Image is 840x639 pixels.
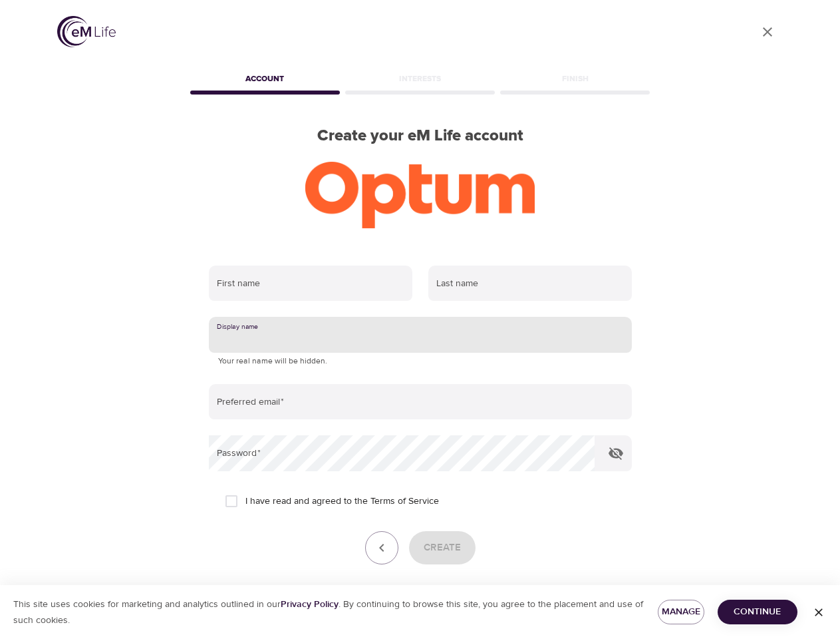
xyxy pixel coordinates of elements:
a: close [752,16,783,48]
h2: Create your eM Life account [188,126,653,146]
button: Continue [718,600,797,624]
p: Your real name will be hidden. [218,355,623,368]
a: Privacy Policy [281,598,339,610]
span: I have read and agreed to the [245,495,439,509]
img: logo [57,16,116,47]
button: Manage [658,600,704,624]
span: Manage [668,604,694,620]
a: Terms of Service [370,495,439,509]
img: Optum-logo-ora-RGB.png [305,162,535,228]
span: Continue [728,604,787,620]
